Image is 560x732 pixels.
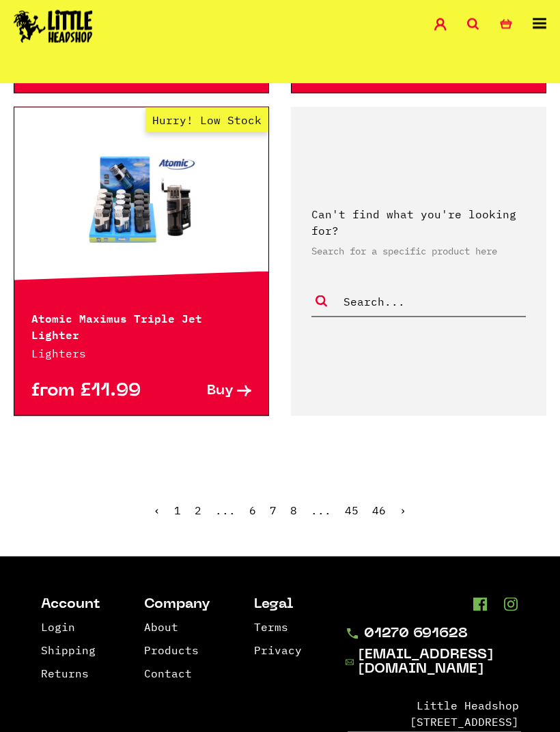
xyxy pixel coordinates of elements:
[31,345,251,362] p: Lighters
[345,503,359,517] a: 45
[31,384,141,398] p: from £11.99
[41,667,89,680] a: Returns
[311,244,526,259] p: Search for a specific product here
[254,643,302,657] a: Privacy
[14,10,93,43] img: Little Head Shop Logo
[154,503,160,517] a: « Previous
[346,627,519,641] a: 01270 691628
[144,620,178,634] a: About
[174,503,181,517] a: 1
[290,503,297,517] a: 8
[41,620,75,634] a: Login
[41,598,100,612] li: Account
[144,667,192,680] a: Contact
[342,293,526,310] input: Search...
[270,503,277,517] span: 7
[195,503,201,517] a: 2
[311,206,526,239] p: Can't find what you're looking for?
[254,620,288,634] a: Terms
[31,309,251,342] p: Atomic Maximus Triple Jet Lighter
[144,643,199,657] a: Products
[372,503,386,517] a: 46
[346,714,519,730] li: [STREET_ADDRESS]
[254,598,302,612] li: Legal
[207,384,234,398] span: Buy
[145,108,268,132] span: Hurry! Low Stock
[400,503,406,517] a: Next »
[14,132,268,268] a: Hurry! Low Stock
[311,503,331,517] span: ...
[346,648,519,677] a: [EMAIL_ADDRESS][DOMAIN_NAME]
[141,384,251,398] a: Buy
[346,697,519,714] li: Little Headshop
[41,643,96,657] a: Shipping
[215,503,236,517] span: ...
[144,598,210,612] li: Company
[249,503,256,517] a: 6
